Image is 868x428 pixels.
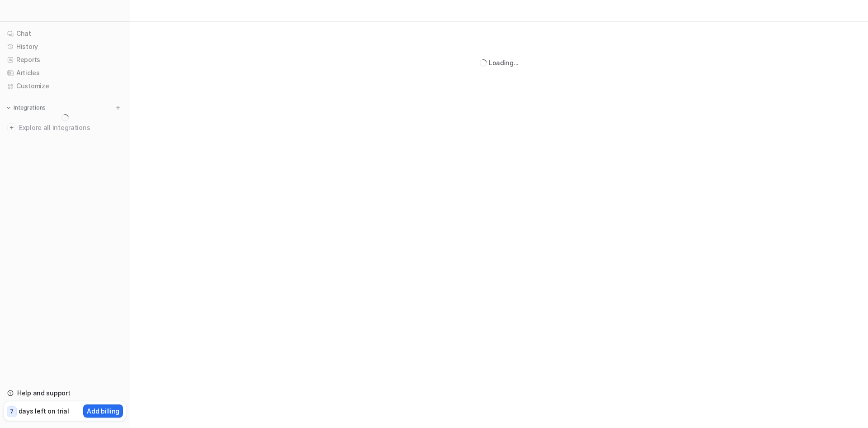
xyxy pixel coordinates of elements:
[10,408,14,416] p: 7
[115,105,121,111] img: menu_add.svg
[4,387,126,399] a: Help and support
[5,105,12,111] img: expand menu
[4,121,126,134] a: Explore all integrations
[4,80,126,92] a: Customize
[4,53,126,66] a: Reports
[4,40,126,53] a: History
[14,104,46,111] p: Integrations
[83,404,123,418] button: Add billing
[4,27,126,40] a: Chat
[19,120,123,135] span: Explore all integrations
[19,406,69,416] p: days left on trial
[4,67,126,79] a: Articles
[489,58,519,67] div: Loading...
[4,103,48,112] button: Integrations
[87,406,119,416] p: Add billing
[7,123,16,132] img: explore all integrations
